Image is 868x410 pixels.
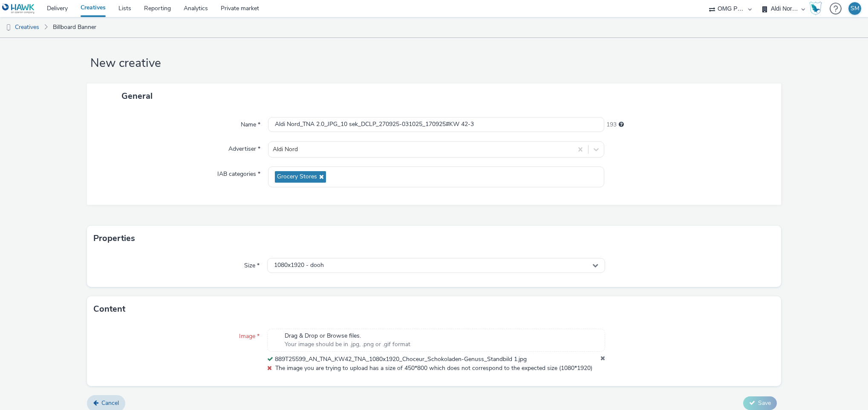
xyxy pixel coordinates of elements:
label: IAB categories * [214,166,264,178]
label: Name * [237,117,264,129]
span: Grocery Stores [277,173,317,181]
h1: New creative [87,55,781,72]
span: 889T25599_AN_TNA_KW42_TNA_1080x1920_Choceur_Schokoladen-Genuss_Standbild 1.jpg [275,355,527,363]
img: dooh [4,23,13,32]
h3: Properties [93,232,135,245]
img: Hawk Academy [809,2,822,15]
button: Save [743,396,777,410]
label: Advertiser * [225,141,264,153]
span: 193 [606,120,617,129]
span: Your image should be in .jpg, .png or .gif format [285,340,410,349]
a: Billboard Banner [49,17,101,37]
label: Size * [241,258,263,270]
div: SM [851,2,859,15]
span: Drag & Drop or Browse files. [285,332,410,340]
input: Name [268,117,605,132]
span: 1080x1920 - dooh [274,262,324,269]
div: Maximum 255 characters [619,120,624,129]
img: undefined Logo [2,3,35,14]
span: Save [758,399,771,407]
span: General [121,90,153,102]
label: Image * [236,329,263,341]
span: Cancel [101,399,119,407]
span: The image you are trying to upload has a size of 450*800 which does not correspond to the expecte... [275,364,592,372]
a: Hawk Academy [809,2,825,15]
h3: Content [93,303,125,315]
